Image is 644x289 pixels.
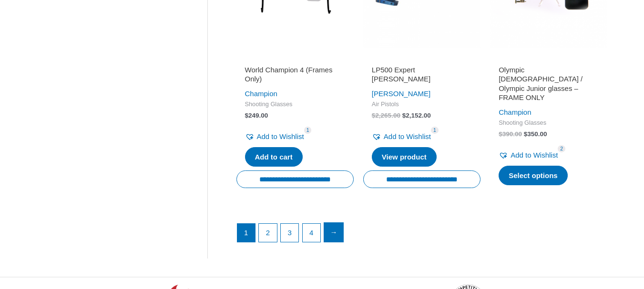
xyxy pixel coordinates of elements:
[372,65,472,84] h2: LP500 Expert [PERSON_NAME]
[402,112,431,119] bdi: 2,152.00
[245,130,304,143] a: Add to Wishlist
[499,149,558,162] a: Add to Wishlist
[237,224,256,242] span: Page 1
[558,145,565,152] span: 2
[372,130,431,143] a: Add to Wishlist
[303,224,321,242] a: Page 4
[499,119,599,127] span: Shooting Glasses
[372,54,472,65] iframe: Customer reviews powered by Trustpilot
[324,223,343,242] a: →
[245,54,345,65] iframe: Customer reviews powered by Trustpilot
[499,108,531,116] a: Champion
[372,147,437,167] a: Read more about “LP500 Expert Blue Angel”
[499,65,599,102] h2: Olympic [DEMOGRAPHIC_DATA] / Olympic Junior glasses – FRAME ONLY
[245,65,345,84] h2: World Champion 4 (Frames Only)
[384,132,431,140] span: Add to Wishlist
[499,54,599,65] iframe: Customer reviews powered by Trustpilot
[499,166,568,186] a: Select options for “Olympic Lady / Olympic Junior glasses - FRAME ONLY”
[499,130,522,138] bdi: 390.00
[259,224,277,242] a: Page 2
[245,112,268,119] bdi: 249.00
[524,130,547,138] bdi: 350.00
[372,112,376,119] span: $
[236,222,608,247] nav: Product Pagination
[245,100,345,109] span: Shooting Glasses
[511,151,558,159] span: Add to Wishlist
[281,224,299,242] a: Page 3
[304,127,312,134] span: 1
[245,65,345,88] a: World Champion 4 (Frames Only)
[402,112,406,119] span: $
[372,90,430,98] a: [PERSON_NAME]
[245,90,277,98] a: Champion
[245,147,303,167] a: Add to cart: “World Champion 4 (Frames Only)”
[499,130,502,138] span: $
[257,132,304,140] span: Add to Wishlist
[372,112,400,119] bdi: 2,265.00
[431,127,439,134] span: 1
[372,65,472,88] a: LP500 Expert [PERSON_NAME]
[524,130,528,138] span: $
[372,100,472,109] span: Air Pistols
[245,112,249,119] span: $
[499,65,599,106] a: Olympic [DEMOGRAPHIC_DATA] / Olympic Junior glasses – FRAME ONLY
